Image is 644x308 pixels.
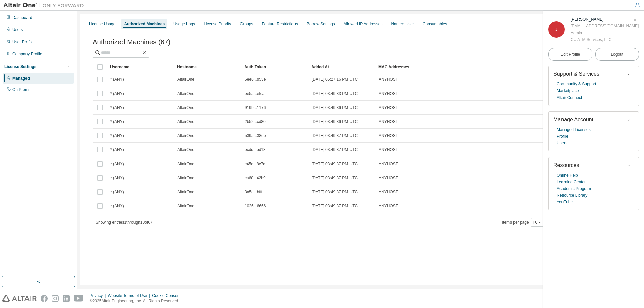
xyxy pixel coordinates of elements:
[611,51,623,58] span: Logout
[262,21,298,27] div: Feature Restrictions
[245,161,265,167] span: c45e...8c7d
[378,62,558,72] div: MAC Addresses
[571,23,639,29] div: [EMAIL_ADDRESS][DOMAIN_NAME]
[557,179,586,185] a: Learning Center
[124,21,165,27] div: Authorized Machines
[571,29,639,36] div: Admin
[4,64,36,69] div: License Settings
[110,119,124,124] span: * (ANY)
[557,126,591,133] a: Managed Licenses
[177,105,194,110] span: AltairOne
[240,21,253,27] div: Groups
[245,175,266,181] span: ca60...42b9
[90,293,108,298] div: Privacy
[245,147,266,152] span: ecdd...bd13
[379,161,398,167] span: ANYHOST
[379,147,398,152] span: ANYHOST
[557,185,591,192] a: Academic Program
[177,62,239,72] div: Hostname
[177,77,194,82] span: AltairOne
[379,119,398,124] span: ANYHOST
[96,220,153,225] span: Showing entries 1 through 10 of 67
[502,218,543,227] span: Items per page
[312,119,358,124] span: [DATE] 03:49:36 PM UTC
[245,133,266,138] span: 539a...38db
[177,189,194,195] span: AltairOne
[63,295,70,302] img: linkedin.svg
[557,87,579,94] a: Marketplace
[90,298,185,304] p: © 2025 Altair Engineering, Inc. All Rights Reserved.
[177,175,194,181] span: AltairOne
[177,161,194,167] span: AltairOne
[312,161,358,167] span: [DATE] 03:49:37 PM UTC
[557,94,582,101] a: Altair Connect
[110,77,124,82] span: * (ANY)
[379,203,398,209] span: ANYHOST
[423,21,447,27] div: Consumables
[379,77,398,82] span: ANYHOST
[245,105,266,110] span: 919b...1176
[553,162,579,168] span: Resources
[41,295,48,302] img: facebook.svg
[312,91,358,96] span: [DATE] 03:49:33 PM UTC
[379,105,398,110] span: ANYHOST
[12,15,32,20] div: Dashboard
[245,189,262,195] span: 3a5a...bfff
[204,21,231,27] div: License Priority
[560,52,580,57] span: Edit Profile
[379,175,398,181] span: ANYHOST
[557,140,567,146] a: Users
[52,295,59,302] img: instagram.svg
[312,203,358,209] span: [DATE] 03:49:37 PM UTC
[548,48,592,61] a: Edit Profile
[245,91,264,96] span: ee5a...efca
[177,147,194,152] span: AltairOne
[379,189,398,195] span: ANYHOST
[110,189,124,195] span: * (ANY)
[312,147,358,152] span: [DATE] 03:49:37 PM UTC
[108,293,152,298] div: Website Terms of Use
[553,71,599,77] span: Support & Services
[379,133,398,138] span: ANYHOST
[12,87,29,93] div: On Prem
[312,189,358,195] span: [DATE] 03:49:37 PM UTC
[307,21,335,27] div: Borrow Settings
[74,295,84,302] img: youtube.svg
[557,81,596,87] a: Community & Support
[245,203,266,209] span: 1026...6666
[110,105,124,110] span: * (ANY)
[312,105,358,110] span: [DATE] 03:49:36 PM UTC
[311,62,373,72] div: Added At
[553,117,593,122] span: Manage Account
[110,203,124,209] span: * (ANY)
[595,48,639,61] button: Logout
[245,77,266,82] span: 5ee6...d53e
[177,133,194,138] span: AltairOne
[12,39,34,45] div: User Profile
[533,220,542,225] button: 10
[571,16,639,23] div: Justin Larrabee
[391,21,414,27] div: Named User
[557,192,587,199] a: Resource Library
[110,175,124,181] span: * (ANY)
[571,36,639,43] div: CU ATM Services, LLC
[555,27,558,32] span: J
[245,119,266,124] span: 2b52...cd80
[152,293,184,298] div: Cookie Consent
[93,38,170,46] span: Authorized Machines (67)
[177,91,194,96] span: AltairOne
[244,62,306,72] div: Auth Token
[3,2,87,9] img: Altair One
[344,21,383,27] div: Allowed IP Addresses
[557,199,573,205] a: YouTube
[312,77,358,82] span: [DATE] 05:27:16 PM UTC
[557,172,578,179] a: Online Help
[312,133,358,138] span: [DATE] 03:49:37 PM UTC
[12,27,23,33] div: Users
[379,91,398,96] span: ANYHOST
[12,76,30,81] div: Managed
[177,119,194,124] span: AltairOne
[110,91,124,96] span: * (ANY)
[2,295,37,302] img: altair_logo.svg
[110,147,124,152] span: * (ANY)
